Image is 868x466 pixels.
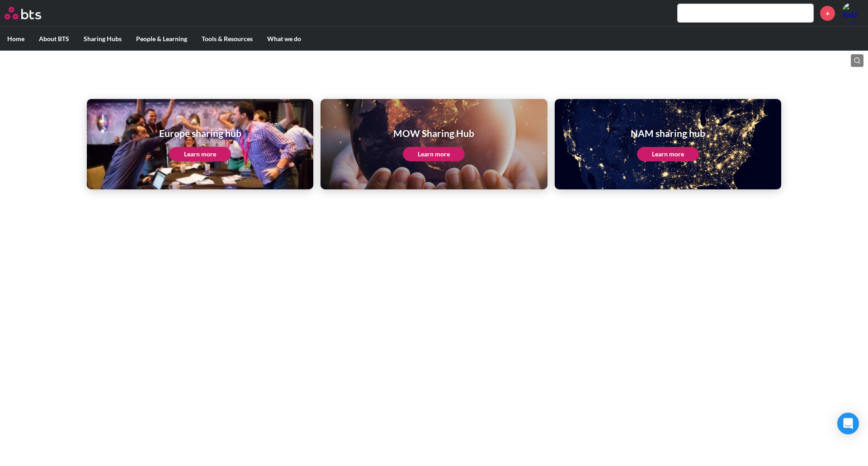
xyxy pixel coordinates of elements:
[260,27,308,51] label: What we do
[820,6,835,21] a: +
[5,7,58,19] a: Go home
[159,127,241,140] h1: Europe sharing hub
[32,27,76,51] label: About BTS
[393,127,474,140] h1: MOW Sharing Hub
[5,7,41,19] img: BTS Logo
[837,413,859,434] div: Open Intercom Messenger
[631,127,705,140] h1: NAM sharing hub
[842,2,863,24] a: Profile
[129,27,194,51] label: People & Learning
[194,27,260,51] label: Tools & Resources
[169,147,231,161] a: Learn more
[637,147,699,161] a: Learn more
[842,2,863,24] img: Todd Ehrlich
[403,147,465,161] a: Learn more
[76,27,129,51] label: Sharing Hubs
